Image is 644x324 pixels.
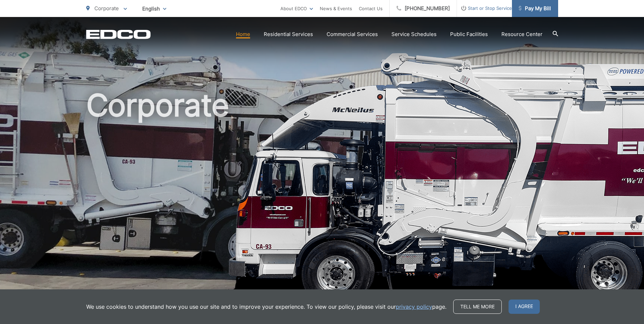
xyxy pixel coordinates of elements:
[450,30,488,38] a: Public Facilities
[280,4,313,13] a: About EDCO
[501,30,542,38] a: Resource Center
[327,30,378,38] a: Commercial Services
[236,30,250,38] a: Home
[396,303,432,311] a: privacy policy
[86,303,446,311] p: We use cookies to understand how you use our site and to improve your experience. To view our pol...
[137,3,171,15] span: English
[391,30,437,38] a: Service Schedules
[264,30,313,38] a: Residential Services
[86,88,558,303] h1: Corporate
[509,300,540,314] span: I agree
[86,30,151,39] a: EDCD logo. Return to the homepage.
[359,4,383,13] a: Contact Us
[94,5,119,12] span: Corporate
[320,4,352,13] a: News & Events
[519,4,551,13] span: Pay My Bill
[453,300,502,314] a: Tell me more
